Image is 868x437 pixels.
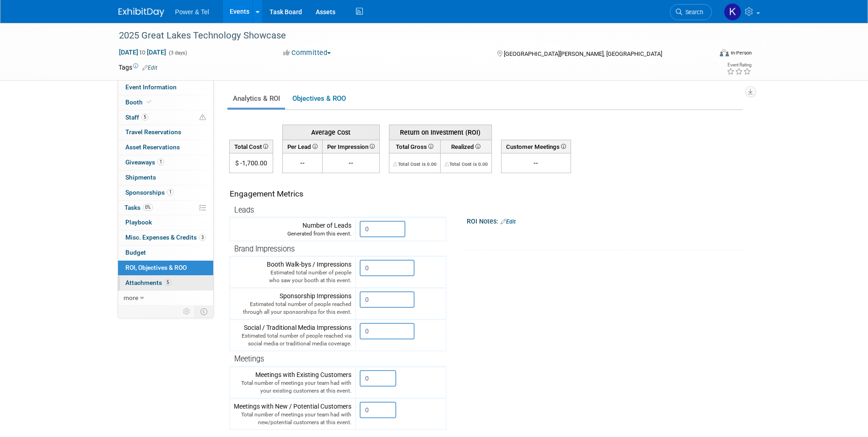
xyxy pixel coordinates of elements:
[125,98,153,106] span: Booth
[234,370,351,395] div: Meetings with Existing Customers
[125,114,148,121] span: Staff
[440,140,491,153] th: Realized
[118,95,213,110] a: Booth
[118,110,213,125] a: Staff5
[179,306,195,317] td: Personalize Event Tab Strip
[234,260,351,284] div: Booth Walk-bys / Impressions
[389,125,491,140] th: Return on Investment (ROI)
[118,230,213,245] a: Misc. Expenses & Credits3
[125,279,171,286] span: Attachments
[199,234,206,241] span: 3
[142,65,157,71] a: Edit
[118,291,213,306] a: more
[125,218,152,226] span: Playbook
[234,221,351,238] div: Number of Leads
[658,48,752,61] div: Event Format
[282,125,379,140] th: Average Cost
[118,276,213,290] a: Attachments5
[118,201,213,215] a: Tasks0%
[501,140,571,153] th: Customer Meetings
[234,355,264,363] span: Meetings
[118,155,213,170] a: Giveaways1
[168,50,187,56] span: (3 days)
[389,140,440,153] th: Total Gross
[287,90,351,108] a: Objectives & ROO
[234,411,351,426] div: Total number of meetings your team had with new/potential customers at this event.
[116,27,698,44] div: 2025 Great Lakes Technology Showcase
[125,174,156,181] span: Shipments
[118,261,213,275] a: ROI, Objectives & ROO
[393,158,437,168] div: The Total Cost for this event needs to be greater than 0.00 in order for ROI to get calculated. S...
[227,90,285,108] a: Analytics & ROI
[199,114,206,122] span: Potential Scheduling Conflict -- at least one attendee is tagged in another overlapping event.
[119,63,157,72] td: Tags
[300,159,305,167] span: --
[167,189,174,196] span: 1
[234,379,351,395] div: Total number of meetings your team had with your existing customers at this event.
[118,170,213,185] a: Shipments
[118,186,213,200] a: Sponsorships1
[125,83,177,91] span: Event Information
[141,114,148,120] span: 5
[504,50,662,57] span: [GEOGRAPHIC_DATA][PERSON_NAME], [GEOGRAPHIC_DATA]
[125,189,174,196] span: Sponsorships
[730,49,752,56] div: In-Person
[280,48,334,58] button: Committed
[234,206,254,214] span: Leads
[501,218,516,225] a: Edit
[234,245,295,253] span: Brand Impressions
[118,80,213,95] a: Event Information
[124,204,153,211] span: Tasks
[234,291,351,316] div: Sponsorship Impressions
[720,49,729,56] img: Format-Inperson.png
[234,269,351,284] div: Estimated total number of people who saw your booth at this event.
[118,246,213,260] a: Budget
[234,323,351,348] div: Social / Traditional Media Impressions
[230,188,442,200] div: Engagement Metrics
[727,63,751,67] div: Event Rating
[118,140,213,155] a: Asset Reservations
[505,158,567,168] div: --
[138,49,147,56] span: to
[229,153,273,173] td: $ -1,700.00
[175,8,209,16] span: Power & Tel
[125,128,181,136] span: Travel Reservations
[670,4,712,20] a: Search
[125,143,180,151] span: Asset Reservations
[234,402,351,426] div: Meetings with New / Potential Customers
[118,125,213,140] a: Travel Reservations
[444,158,488,168] div: The Total Cost for this event needs to be greater than 0.00 in order for ROI to get calculated. S...
[682,9,703,16] span: Search
[234,332,351,348] div: Estimated total number of people reached via social media or traditional media coverage.
[229,140,273,153] th: Total Cost
[282,140,322,153] th: Per Lead
[119,48,167,56] span: [DATE] [DATE]
[118,215,213,230] a: Playbook
[349,159,353,167] span: --
[157,158,164,165] span: 1
[147,99,151,104] i: Booth reservation complete
[124,294,138,301] span: more
[119,8,164,17] img: ExhibitDay
[125,158,164,166] span: Giveaways
[234,300,351,316] div: Estimated total number of people reached through all your sponsorships for this event.
[125,264,187,271] span: ROI, Objectives & ROO
[724,3,741,21] img: Kelley Hood
[322,140,379,153] th: Per Impression
[125,234,206,241] span: Misc. Expenses & Credits
[467,214,747,226] div: ROI Notes:
[234,230,351,238] div: Generated from this event.
[164,279,171,286] span: 5
[194,306,213,317] td: Toggle Event Tabs
[143,204,153,211] span: 0%
[125,249,146,256] span: Budget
